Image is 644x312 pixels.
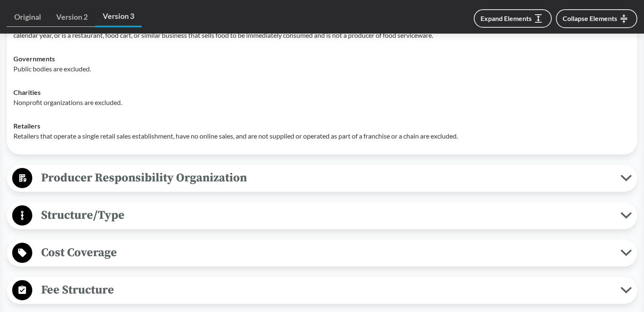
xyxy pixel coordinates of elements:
[13,64,631,74] p: Public bodies are excluded.
[10,242,634,264] button: Cost Coverage
[13,122,40,130] strong: Retailers
[32,168,621,187] span: Producer Responsibility Organization
[474,9,552,28] button: Expand Elements
[10,280,634,301] button: Fee Structure
[49,8,95,27] a: Version 2
[556,9,637,28] button: Collapse Elements
[32,243,621,262] span: Cost Coverage
[95,7,142,27] a: Version 3
[32,206,621,225] span: Structure/Type
[13,88,41,96] strong: Charities
[7,8,49,27] a: Original
[10,168,634,189] button: Producer Responsibility Organization
[13,55,55,63] strong: Governments
[10,205,634,226] button: Structure/Type
[32,281,621,299] span: Fee Structure
[13,131,631,141] p: Retailers that operate a single retail sales establishment, have no online sales, and are not sup...
[13,97,631,107] p: Nonprofit organizations are excluded.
